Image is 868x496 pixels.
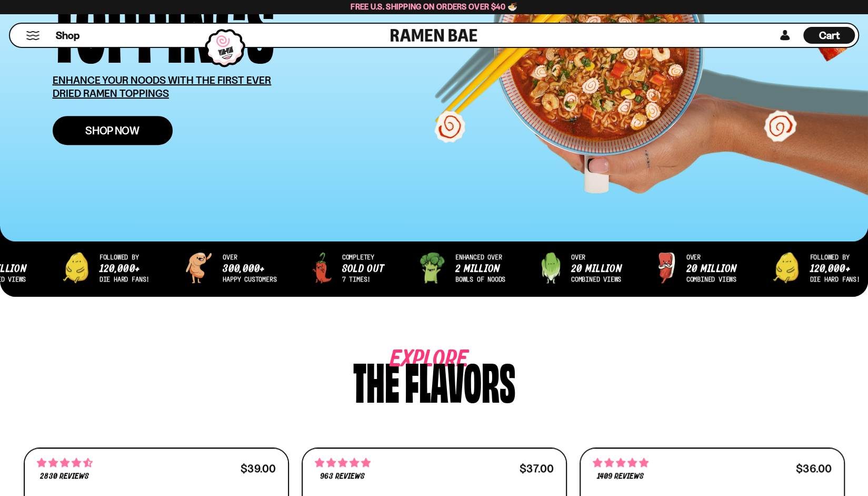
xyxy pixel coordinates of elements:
div: $37.00 [520,463,553,473]
span: Shop [56,28,79,43]
div: $36.00 [796,463,831,473]
button: Mobile Menu Trigger [26,31,40,40]
span: Shop Now [85,125,139,136]
span: 963 reviews [320,472,364,481]
span: 4.75 stars [315,456,371,470]
span: 4.76 stars [593,456,648,470]
span: 2830 reviews [40,472,88,481]
div: Cart [803,24,855,47]
span: 4.68 stars [37,456,93,470]
div: $39.00 [241,463,275,473]
span: Free U.S. Shipping on Orders over $40 🍜 [351,2,517,12]
span: Explore [390,355,436,365]
a: Shop [56,27,79,44]
div: The [353,355,400,405]
a: Shop Now [53,116,173,145]
span: Cart [819,29,840,42]
div: flavors [405,355,515,405]
span: 1409 reviews [597,472,644,481]
u: ENHANCE YOUR NOODS WITH THE FIRST EVER DRIED RAMEN TOPPINGS [53,74,272,100]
